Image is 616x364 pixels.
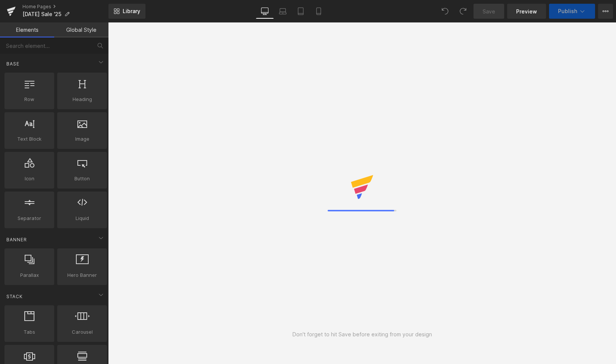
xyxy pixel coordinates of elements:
span: Stack [6,293,24,300]
span: Base [6,60,20,67]
span: Heading [59,95,105,103]
a: Mobile [310,4,328,19]
span: Image [59,135,105,143]
span: Button [59,175,105,183]
span: Carousel [59,328,105,336]
button: Undo [438,4,453,19]
button: Redo [456,4,471,19]
span: Liquid [59,214,105,222]
span: Hero Banner [59,271,105,279]
button: More [598,4,613,19]
a: Home Pages [22,4,108,10]
span: Preview [516,7,537,15]
span: [DATE] Sale '25 [22,11,61,17]
a: Desktop [256,4,274,19]
a: Laptop [274,4,292,19]
span: Row [7,95,52,103]
span: Tabs [7,328,52,336]
span: Save [482,7,495,15]
a: New Library [108,4,145,19]
span: Library [123,8,140,15]
span: Banner [6,236,28,243]
span: Publish [558,8,577,14]
a: Tablet [292,4,310,19]
span: Parallax [7,271,52,279]
span: Text Block [7,135,52,143]
button: Publish [549,4,595,19]
div: Don't forget to hit Save before exiting from your design [292,330,432,339]
a: Global Style [54,22,108,37]
span: Separator [7,214,52,222]
span: Icon [7,175,52,183]
a: Preview [507,4,546,19]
